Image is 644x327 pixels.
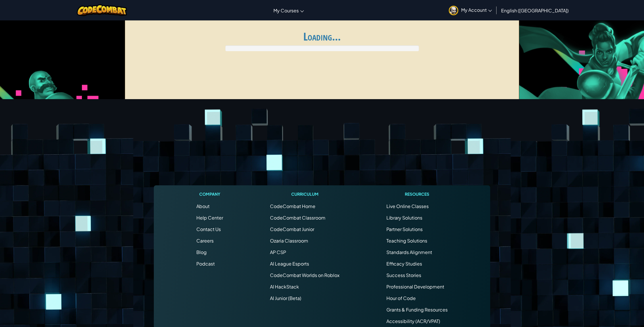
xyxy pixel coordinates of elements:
a: Hour of Code [386,295,416,301]
a: CodeCombat Classroom [270,215,325,221]
a: Success Stories [386,272,421,278]
a: My Account [446,1,495,19]
img: avatar [449,6,458,15]
a: AI HackStack [270,284,299,290]
a: About [196,203,210,209]
a: AI Junior (Beta) [270,295,301,301]
h1: Resources [386,191,448,197]
a: Accessibility (ACR/VPAT) [386,318,440,324]
a: CodeCombat Worlds on Roblox [270,272,340,278]
a: Help Center [196,215,223,221]
a: Professional Development [386,284,444,290]
a: Ozaria Classroom [270,238,308,244]
a: English ([GEOGRAPHIC_DATA]) [498,3,572,18]
a: Library Solutions [386,215,422,221]
h1: Company [196,191,223,197]
a: My Courses [271,3,307,18]
h1: Curriculum [270,191,340,197]
span: CodeCombat Home [270,203,315,209]
a: AP CSP [270,249,286,255]
a: Partner Solutions [386,226,423,232]
a: Grants & Funding Resources [386,307,448,313]
span: My Courses [273,7,299,14]
span: Contact Us [196,226,221,232]
a: Efficacy Studies [386,261,422,267]
a: Careers [196,238,214,244]
a: Blog [196,249,207,255]
h1: Loading... [129,30,515,43]
a: Teaching Solutions [386,238,427,244]
a: Podcast [196,261,215,267]
a: Standards Alignment [386,249,432,255]
a: Live Online Classes [386,203,429,209]
span: My Account [461,7,492,13]
img: CodeCombat logo [77,4,127,16]
span: English ([GEOGRAPHIC_DATA]) [501,7,569,14]
a: CodeCombat Junior [270,226,314,232]
a: AI League Esports [270,261,309,267]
